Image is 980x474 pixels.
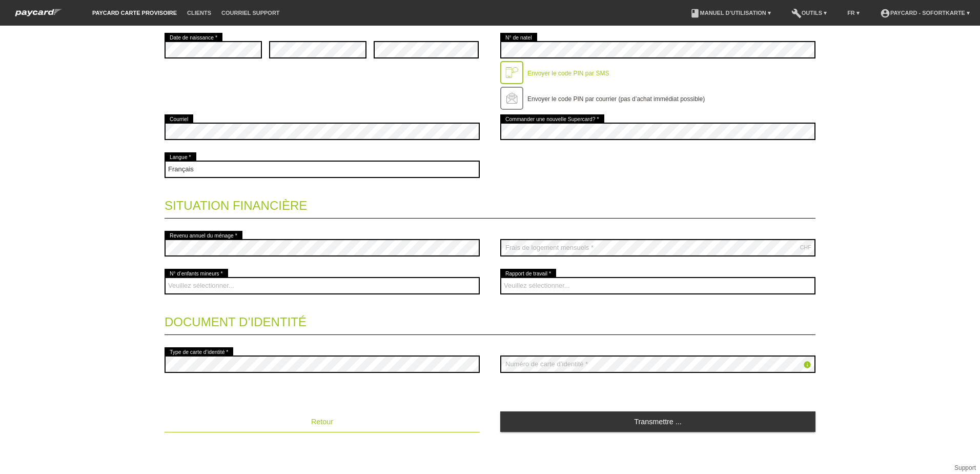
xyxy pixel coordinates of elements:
[216,10,284,16] a: Courriel Support
[690,8,700,18] i: book
[791,8,802,18] i: build
[182,10,216,16] a: Clients
[165,411,480,432] button: Retour
[842,10,865,16] a: FR ▾
[803,361,811,369] i: info
[954,464,976,471] a: Support
[875,10,975,16] a: account_circlepaycard - Sofortkarte ▾
[10,12,67,19] a: paycard Sofortkarte
[165,305,815,335] legend: Document d’identité
[685,10,776,16] a: bookManuel d’utilisation ▾
[800,244,811,250] div: CHF
[10,7,67,18] img: paycard Sofortkarte
[87,10,182,16] a: paycard carte provisoire
[880,8,890,18] i: account_circle
[527,70,609,77] label: Envoyer le code PIN par SMS
[527,95,705,103] label: Envoyer le code PIN par courrier (pas d’achat immédiat possible)
[500,411,815,431] a: Transmettre ...
[786,10,832,16] a: buildOutils ▾
[311,418,333,426] span: Retour
[165,188,815,219] legend: Situation financière
[803,362,811,370] a: info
